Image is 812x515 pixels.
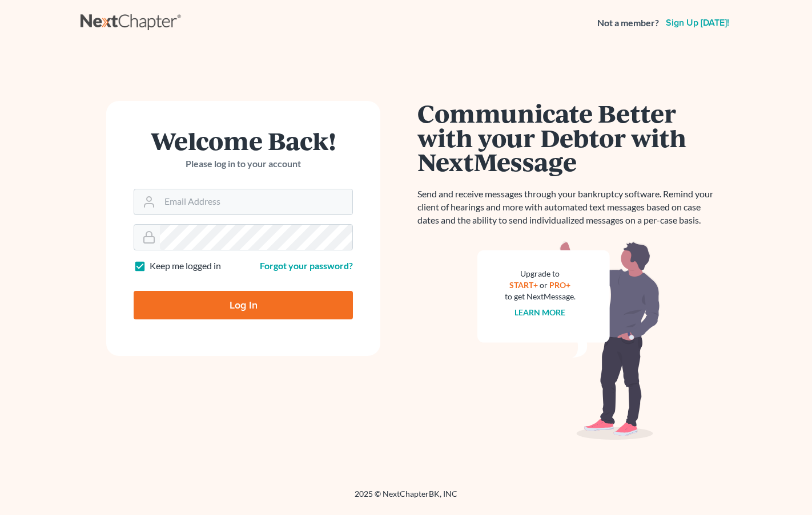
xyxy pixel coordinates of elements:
[160,189,352,214] input: Email Address
[505,268,576,279] div: Upgrade to
[150,259,221,273] label: Keep me logged in
[134,157,353,171] p: Please log in to your account
[664,18,731,27] a: Sign up [DATE]!
[540,280,548,290] span: or
[81,488,731,509] div: 2025 © NextChapterBK, INC
[417,101,720,174] h1: Communicate Better with your Debtor with NextMessage
[505,291,576,302] div: to get NextMessage.
[477,241,660,440] img: nextmessage_bg-59042aed3d76b12b5cd301f8e5b87938c9018125f34e5fa2b7a6b67550977c72.svg
[510,280,538,290] a: START+
[597,17,659,30] strong: Not a member?
[417,188,720,227] p: Send and receive messages through your bankruptcy software. Remind your client of hearings and mo...
[515,307,566,317] a: Learn more
[550,280,571,290] a: PRO+
[260,260,353,271] a: Forgot your password?
[134,128,353,153] h1: Welcome Back!
[134,291,353,319] input: Log In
